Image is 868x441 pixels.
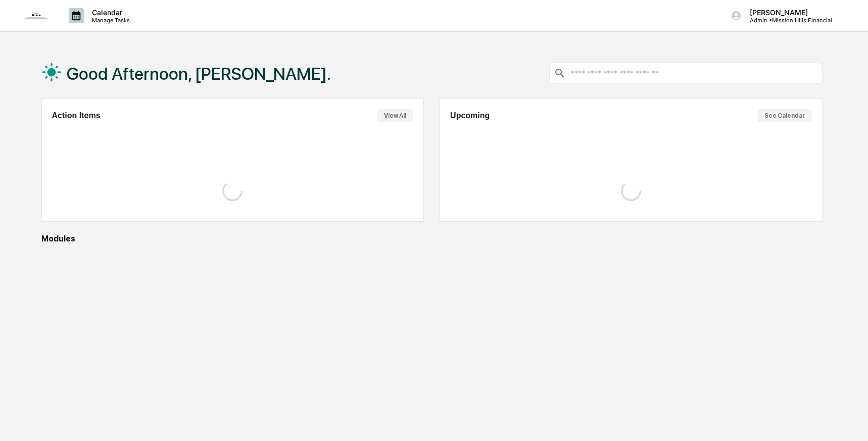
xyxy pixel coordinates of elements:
[450,111,490,120] h2: Upcoming
[742,17,832,24] p: Admin • Mission Hills Financial
[84,17,135,24] p: Manage Tasks
[67,64,331,84] h1: Good Afternoon, [PERSON_NAME].
[52,111,101,120] h2: Action Items
[41,234,823,243] div: Modules
[742,8,832,17] p: [PERSON_NAME]
[84,8,135,17] p: Calendar
[377,109,413,122] button: View All
[24,12,49,20] img: logo
[757,109,812,122] button: See Calendar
